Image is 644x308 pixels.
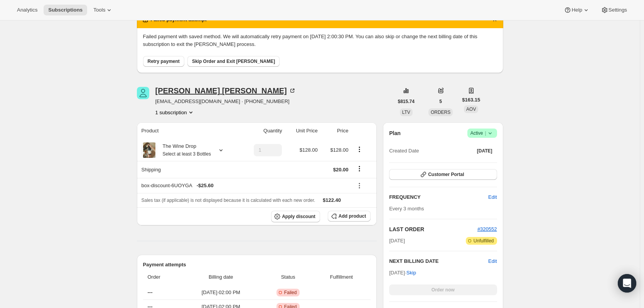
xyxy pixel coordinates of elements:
[477,225,497,233] button: #320552
[402,267,421,279] button: Skip
[398,98,415,105] span: $815.74
[155,108,195,116] button: Product actions
[155,98,296,105] span: [EMAIL_ADDRESS][DOMAIN_NAME] · [PHONE_NUMBER]
[484,191,501,203] button: Edit
[389,129,401,137] h2: Plan
[323,197,341,203] span: $122.40
[148,58,180,64] span: Retry payment
[143,33,497,48] p: Failed payment with saved method. We will automatically retry payment on [DATE] 2:00:30 PM. You c...
[466,107,476,112] span: AOV
[143,261,371,269] h2: Payment attempts
[320,122,351,139] th: Price
[618,274,636,293] div: Open Intercom Messenger
[485,130,486,136] span: |
[406,269,416,277] span: Skip
[157,142,211,158] div: The Wine Drop
[284,289,297,296] span: Failed
[187,56,280,67] button: Skip Order and Exit [PERSON_NAME]
[488,193,497,201] span: Edit
[389,193,488,201] h2: FREQUENCY
[143,269,180,286] th: Order
[48,7,83,13] span: Subscriptions
[12,5,42,15] button: Analytics
[44,5,87,15] button: Subscriptions
[17,7,37,13] span: Analytics
[317,273,366,281] span: Fulfillment
[339,213,366,219] span: Add product
[474,238,494,244] span: Unfulfilled
[182,289,260,296] span: [DATE] · 02:00 PM
[402,110,410,115] span: LTV
[330,147,349,153] span: $128.00
[572,7,582,13] span: Help
[89,5,118,15] button: Tools
[137,87,149,99] span: Michael Lampe
[488,257,497,265] button: Edit
[559,5,594,15] button: Help
[328,211,371,222] button: Add product
[271,211,320,222] button: Apply discount
[240,122,285,139] th: Quantity
[462,96,480,104] span: $163.15
[282,213,315,220] span: Apply discount
[93,7,105,13] span: Tools
[609,7,627,13] span: Settings
[143,56,184,67] button: Retry payment
[353,164,366,173] button: Shipping actions
[142,182,349,190] div: box-discount-6UOYGA
[333,167,349,173] span: $20.00
[470,129,494,137] span: Active
[155,87,296,95] div: [PERSON_NAME] [PERSON_NAME]
[137,122,240,139] th: Product
[477,148,492,154] span: [DATE]
[393,96,419,107] button: $815.74
[148,289,153,295] span: ---
[389,225,477,233] h2: LAST ORDER
[300,147,318,153] span: $128.00
[264,273,312,281] span: Status
[389,206,424,212] span: Every 3 months
[428,171,464,178] span: Customer Portal
[431,110,450,115] span: ORDERS
[389,270,416,276] span: [DATE] ·
[137,161,240,178] th: Shipping
[596,5,632,15] button: Settings
[389,237,405,245] span: [DATE]
[353,145,366,154] button: Product actions
[389,147,419,155] span: Created Date
[472,146,497,156] button: [DATE]
[389,169,497,180] button: Customer Portal
[435,96,447,107] button: 5
[389,257,488,265] h2: NEXT BILLING DATE
[477,226,497,232] a: #320552
[192,58,275,64] span: Skip Order and Exit [PERSON_NAME]
[163,151,211,157] small: Select at least 3 Bottles
[197,182,214,190] span: - $25.60
[182,273,260,281] span: Billing date
[439,98,442,105] span: 5
[284,122,320,139] th: Unit Price
[142,198,315,203] span: Sales tax (if applicable) is not displayed because it is calculated with each new order.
